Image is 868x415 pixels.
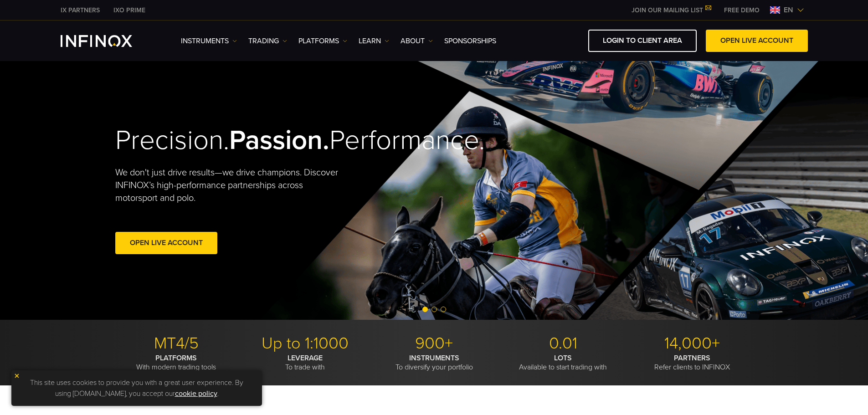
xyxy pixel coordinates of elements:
a: INFINOX Logo [61,35,154,47]
p: We don't just drive results—we drive champions. Discover INFINOX’s high-performance partnerships ... [115,166,345,205]
a: OPEN LIVE ACCOUNT [706,30,808,52]
img: yellow close icon [14,373,20,379]
p: With modern trading tools [115,354,237,372]
a: Instruments [181,36,237,46]
a: TRADING [248,36,287,46]
strong: PARTNERS [674,354,710,363]
span: Go to slide 1 [422,307,428,312]
strong: INSTRUMENTS [409,354,459,363]
span: Go to slide 3 [441,307,446,312]
p: Up to 1:1000 [244,333,366,354]
a: SPONSORSHIPS [444,36,496,46]
p: 0.01 [502,333,624,354]
p: 900+ [373,333,495,354]
a: INFINOX [107,5,152,15]
a: cookie policy [175,389,217,398]
a: Open Live Account [115,232,217,254]
a: JOIN OUR MAILING LIST [625,6,717,14]
a: PLATFORMS [298,36,347,46]
a: INFINOX [54,5,107,15]
p: MT4/5 [115,333,237,354]
a: Learn [359,36,389,46]
span: en [780,5,797,15]
p: 14,000+ [631,333,753,354]
span: Go to slide 2 [431,307,437,312]
strong: Passion. [229,124,329,157]
strong: LOTS [554,354,572,363]
p: To diversify your portfolio [373,354,495,372]
p: Available to start trading with [502,354,624,372]
h2: Precision. Performance. [115,124,402,157]
a: LOGIN TO CLIENT AREA [588,30,697,52]
strong: PLATFORMS [155,354,197,363]
p: This site uses cookies to provide you with a great user experience. By using [DOMAIN_NAME], you a... [16,375,257,401]
a: INFINOX MENU [717,5,766,15]
a: ABOUT [401,36,433,46]
p: To trade with [244,354,366,372]
strong: LEVERAGE [288,354,323,363]
p: Refer clients to INFINOX [631,354,753,372]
